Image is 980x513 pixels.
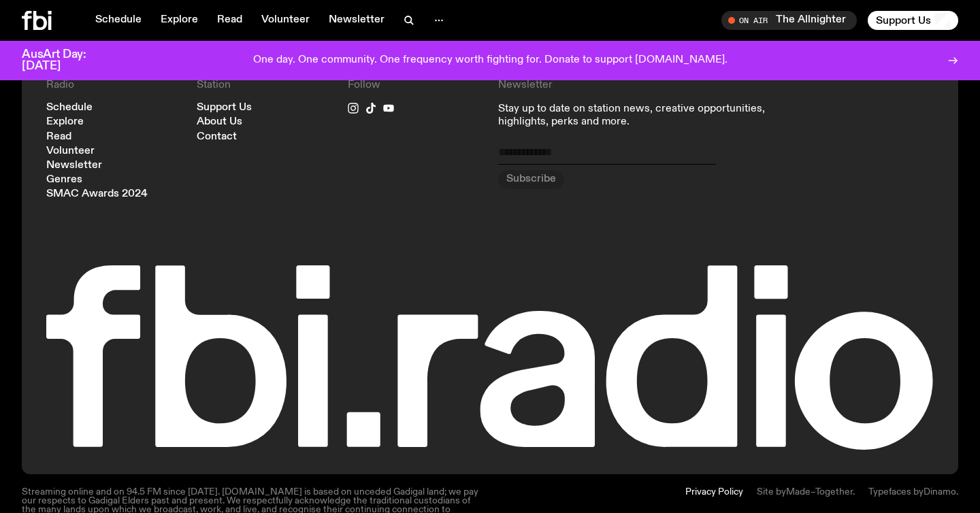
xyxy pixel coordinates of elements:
[876,14,931,27] span: Support Us
[46,161,102,171] a: Newsletter
[853,487,855,497] span: .
[46,189,148,199] a: SMAC Awards 2024
[924,487,956,497] a: Dinamo
[253,11,318,30] a: Volunteer
[868,487,924,497] span: Typefaces by
[321,11,393,30] a: Newsletter
[46,132,71,142] a: Read
[46,103,93,113] a: Schedule
[46,146,95,156] a: Volunteer
[197,79,331,92] h4: Station
[209,11,250,30] a: Read
[786,487,853,497] a: Made–Together
[498,79,783,92] h4: Newsletter
[498,170,564,189] button: Subscribe
[348,79,482,92] h4: Follow
[87,11,150,30] a: Schedule
[757,487,786,497] span: Site by
[197,117,242,127] a: About Us
[868,11,958,30] button: Support Us
[197,132,237,142] a: Contact
[498,103,783,129] p: Stay up to date on station news, creative opportunities, highlights, perks and more.
[253,54,728,67] p: One day. One community. One frequency worth fighting for. Donate to support [DOMAIN_NAME].
[721,11,857,30] button: On AirThe Allnighter
[956,487,958,497] span: .
[152,11,206,30] a: Explore
[46,175,82,185] a: Genres
[46,79,180,92] h4: Radio
[197,103,252,113] a: Support Us
[46,117,84,127] a: Explore
[22,49,109,72] h3: AusArt Day: [DATE]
